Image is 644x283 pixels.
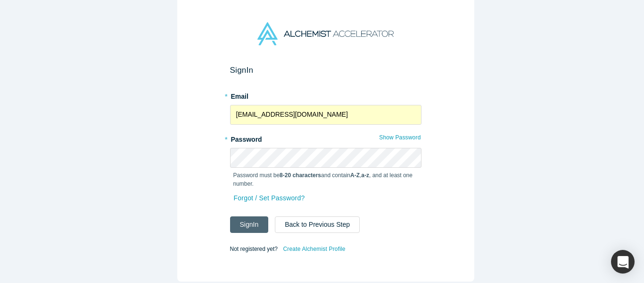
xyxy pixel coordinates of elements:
strong: 8-20 characters [280,172,321,179]
span: Not registered yet? [230,245,278,252]
strong: a-z [361,172,369,179]
a: Forgot / Set Password? [233,190,305,206]
label: Email [230,88,421,102]
h2: Sign In [230,65,421,75]
button: SignIn [230,216,269,233]
img: Alchemist Accelerator Logo [257,22,393,45]
label: Password [230,131,421,145]
p: Password must be and contain , , and at least one number. [233,171,418,188]
strong: A-Z [350,172,360,179]
button: Show Password [379,131,421,144]
a: Create Alchemist Profile [282,243,346,255]
button: Back to Previous Step [275,216,360,233]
